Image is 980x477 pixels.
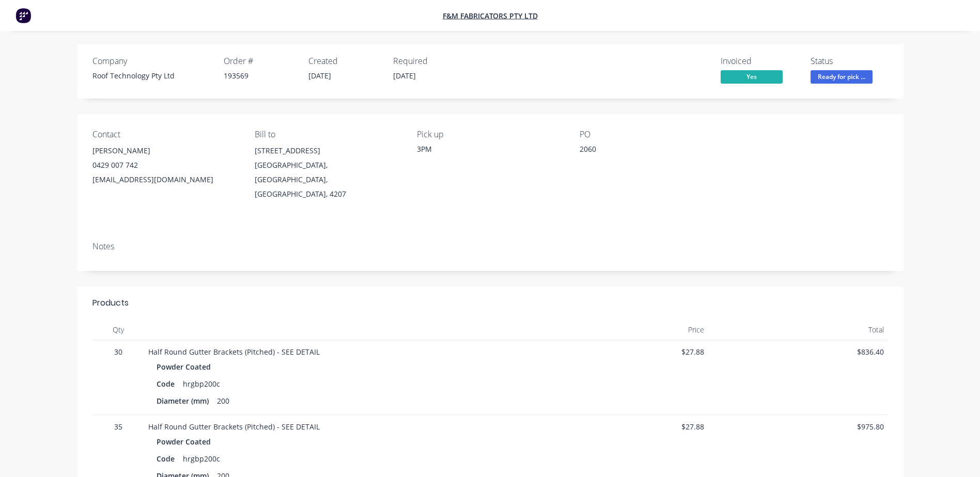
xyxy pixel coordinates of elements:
[92,320,144,340] div: Qty
[529,320,709,340] div: Price
[533,421,705,432] span: $27.88
[97,421,140,432] span: 35
[811,70,873,83] span: Ready for pick ...
[712,421,884,432] span: $975.80
[255,144,400,201] div: [STREET_ADDRESS][GEOGRAPHIC_DATA], [GEOGRAPHIC_DATA], [GEOGRAPHIC_DATA], 4207
[92,172,238,187] div: [EMAIL_ADDRESS][DOMAIN_NAME]
[157,434,215,449] div: Powder Coated
[224,70,296,81] div: 193569
[393,71,416,81] span: [DATE]
[255,130,400,139] div: Bill to
[92,70,211,81] div: Roof Technology Pty Ltd
[92,144,238,158] div: [PERSON_NAME]
[92,130,238,139] div: Contact
[721,56,798,66] div: Invoiced
[179,451,224,466] div: hrgbp200c
[148,347,320,357] span: Half Round Gutter Brackets (Pitched) - SEE DETAIL
[157,451,179,466] div: Code
[255,158,400,201] div: [GEOGRAPHIC_DATA], [GEOGRAPHIC_DATA], [GEOGRAPHIC_DATA], 4207
[533,346,705,357] span: $27.88
[811,56,888,66] div: Status
[97,346,140,357] span: 30
[721,70,783,83] span: Yes
[708,320,888,340] div: Total
[417,130,563,139] div: Pick up
[157,359,215,374] div: Powder Coated
[92,144,238,187] div: [PERSON_NAME]0429 007 742[EMAIL_ADDRESS][DOMAIN_NAME]
[308,71,331,81] span: [DATE]
[417,144,563,154] div: 3PM
[580,144,709,158] div: 2060
[92,297,129,309] div: Products
[580,130,725,139] div: PO
[92,242,888,251] div: Notes
[92,56,211,66] div: Company
[92,158,238,172] div: 0429 007 742
[15,8,31,23] img: Factory
[443,11,538,21] a: F&M Fabricators Pty Ltd
[157,376,179,391] div: Code
[179,376,224,391] div: hrgbp200c
[255,144,400,158] div: [STREET_ADDRESS]
[148,422,320,432] span: Half Round Gutter Brackets (Pitched) - SEE DETAIL
[213,393,234,408] div: 200
[393,56,465,66] div: Required
[224,56,296,66] div: Order #
[712,346,884,357] span: $836.40
[308,56,381,66] div: Created
[157,393,213,408] div: Diameter (mm)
